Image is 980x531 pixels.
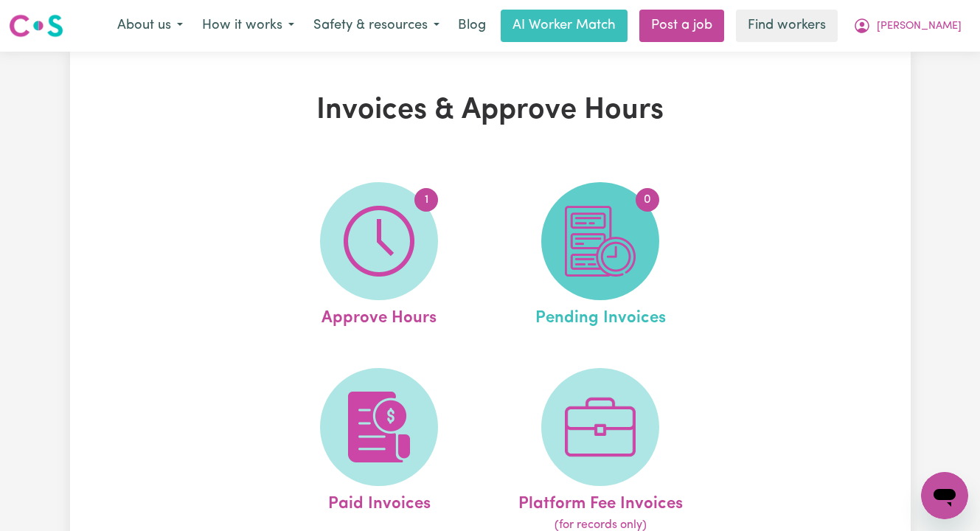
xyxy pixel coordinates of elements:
iframe: Button to launch messaging window [921,472,968,519]
span: 0 [636,188,659,212]
span: Approve Hours [322,300,437,331]
a: Post a job [639,10,724,42]
span: Platform Fee Invoices [518,486,683,517]
span: Paid Invoices [328,486,431,517]
button: My Account [844,10,971,41]
button: How it works [192,10,304,41]
span: 1 [414,188,438,212]
button: Safety & resources [304,10,449,41]
span: Pending Invoices [535,300,666,331]
a: Careseekers logo [9,9,63,43]
button: About us [108,10,192,41]
a: Approve Hours [273,182,485,331]
a: Blog [449,10,495,42]
h1: Invoices & Approve Hours [219,93,762,128]
a: Find workers [736,10,838,42]
img: Careseekers logo [9,13,63,39]
a: Pending Invoices [494,182,706,331]
span: [PERSON_NAME] [877,18,962,35]
a: AI Worker Match [501,10,628,42]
